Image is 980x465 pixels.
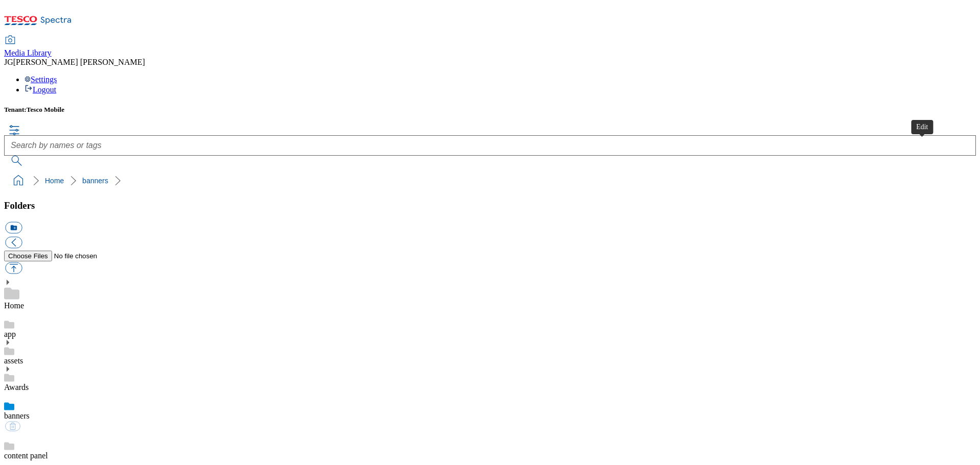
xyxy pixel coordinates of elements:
[4,330,16,338] a: app
[4,301,24,310] a: Home
[82,177,108,185] a: banners
[4,36,52,58] a: Media Library
[4,356,23,365] a: assets
[27,106,64,113] span: Tesco Mobile
[4,411,30,420] a: banners
[4,48,52,57] span: Media Library
[4,200,976,211] h3: Folders
[4,451,48,460] a: content panel
[4,135,976,156] input: Search by names or tags
[45,177,64,185] a: Home
[4,171,976,190] nav: breadcrumb
[4,383,29,391] a: Awards
[24,75,57,84] a: Settings
[4,106,976,114] h5: Tenant:
[4,58,13,66] span: JG
[13,58,145,66] span: [PERSON_NAME] [PERSON_NAME]
[24,85,56,94] a: Logout
[10,173,27,189] a: home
